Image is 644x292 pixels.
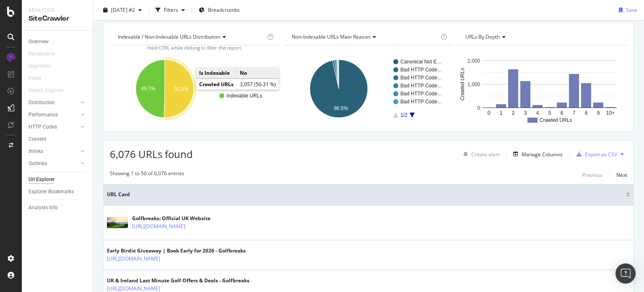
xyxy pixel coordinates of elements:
a: Overview [29,37,87,46]
text: 1 [500,110,503,116]
a: [URL][DOMAIN_NAME] [132,222,185,231]
a: Segments [29,62,60,71]
div: UK & Ireland Last Minute Golf Offers & Deals - Golfbreaks [107,277,249,284]
td: Is Indexable [196,68,237,79]
h4: URLs by Depth [464,30,620,44]
div: Showing 1 to 50 of 6,076 entries [110,170,184,180]
text: 1/2 [400,112,408,118]
text: 50.3% [174,86,189,92]
a: HTTP Codes [29,123,78,132]
a: Distribution [29,98,78,107]
text: Canonical Not E… [400,59,442,65]
a: Content [29,135,87,144]
text: 8 [585,110,588,116]
text: Indexable URLs [226,93,262,99]
a: Explorer Bookmarks [29,187,87,196]
div: Create alert [471,151,499,158]
button: [DATE] #2 [100,3,145,17]
div: SiteCrawler [29,14,86,24]
text: 9 [597,110,600,116]
svg: A chart. [457,52,625,125]
div: Open Intercom Messenger [615,263,636,284]
text: 96.5% [334,105,348,111]
text: Crawled URLs [540,117,572,123]
div: Visits [29,74,41,83]
a: Inlinks [29,147,78,156]
div: Filters [164,6,178,13]
text: Bad HTTP Code… [400,91,442,97]
span: URLs by Depth [465,33,500,40]
div: Early Birdie Giveaway | Book Early for 2026 - Golfbreaks [107,247,246,255]
text: Bad HTTP Code… [400,83,442,89]
a: Performance [29,110,78,119]
text: 1,000 [467,82,480,87]
text: 7 [573,110,576,116]
td: 3,057 (50.31 %) [237,79,279,90]
svg: A chart. [284,52,452,125]
div: Export as CSV [585,151,617,158]
text: 4 [536,110,539,116]
td: No [237,68,279,79]
svg: A chart. [110,52,278,125]
td: Crawled URLs [196,79,237,90]
text: 0 [488,110,491,116]
div: Analytics [29,7,86,14]
span: URL Card [107,191,624,198]
div: Inlinks [29,147,43,156]
div: Previous [582,171,602,179]
text: 2,000 [467,58,480,64]
div: HTTP Codes [29,123,57,132]
div: Distribution [29,98,55,107]
text: 0 [478,105,480,111]
button: Save [615,3,637,17]
button: Next [616,170,627,180]
div: Segments [29,62,51,71]
div: Explorer Bookmarks [29,187,74,196]
h4: Non-Indexable URLs Main Reason [290,30,439,44]
text: 3 [524,110,527,116]
span: Non-Indexable URLs Main Reason [292,33,370,40]
span: Breadcrumbs [208,6,240,13]
div: Outlinks [29,159,47,168]
div: Next [616,171,627,179]
text: Crawled URLs [460,68,466,100]
span: 2025 Sep. 9th #2 [111,6,135,13]
a: Search Engines [29,86,72,95]
text: 6 [561,110,563,116]
button: Breadcrumbs [195,3,243,17]
h4: Indexable / Non-Indexable URLs Distribution [116,30,265,44]
div: Save [626,6,637,13]
button: Filters [152,3,188,17]
button: Create alert [460,147,499,161]
text: 49.7% [141,86,155,92]
span: 6,076 URLs found [110,147,193,161]
button: Previous [582,170,602,180]
img: main image [107,217,128,228]
text: Bad HTTP Code… [400,99,442,105]
a: Visits [29,74,49,83]
div: Performance [29,110,58,119]
div: Manage Columns [522,151,563,158]
div: Content [29,135,47,144]
text: 10+ [606,110,615,116]
a: Outlinks [29,159,78,168]
button: Export as CSV [573,147,617,161]
a: Movements [29,50,63,58]
div: Analysis Info [29,203,58,212]
a: Url Explorer [29,175,87,184]
span: Hold CTRL while clicking to filter the report. [147,45,242,51]
text: Bad HTTP Code… [400,67,442,73]
div: Overview [29,37,49,46]
a: [URL][DOMAIN_NAME] [107,255,160,263]
text: 2 [512,110,515,116]
text: 5 [548,110,551,116]
text: Bad HTTP Code… [400,75,442,81]
div: Golfbreaks: Official UK Website [132,215,210,222]
a: Analysis Info [29,203,87,212]
span: Indexable / Non-Indexable URLs distribution [118,33,220,40]
div: Movements [29,50,55,58]
div: Search Engines [29,86,63,95]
